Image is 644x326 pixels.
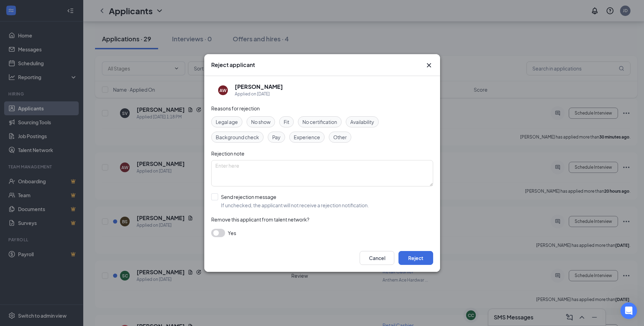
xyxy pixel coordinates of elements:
[360,251,394,265] button: Cancel
[333,133,347,141] span: Other
[284,118,289,126] span: Fit
[251,118,271,126] span: No show
[620,302,637,319] iframe: Intercom live chat
[216,133,259,141] span: Background check
[398,251,433,265] button: Reject
[350,118,374,126] span: Availability
[211,216,309,223] span: Remove this applicant from talent network?
[294,133,320,141] span: Experience
[211,150,244,157] span: Rejection note
[211,105,260,111] span: Reasons for rejection
[235,83,283,91] h5: [PERSON_NAME]
[425,61,433,69] button: Close
[216,118,238,126] span: Legal age
[220,87,226,93] div: AW
[302,118,337,126] span: No certification
[425,61,433,69] svg: Cross
[235,91,283,98] div: Applied on [DATE]
[228,229,236,237] span: Yes
[272,133,281,141] span: Pay
[211,61,255,69] h3: Reject applicant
